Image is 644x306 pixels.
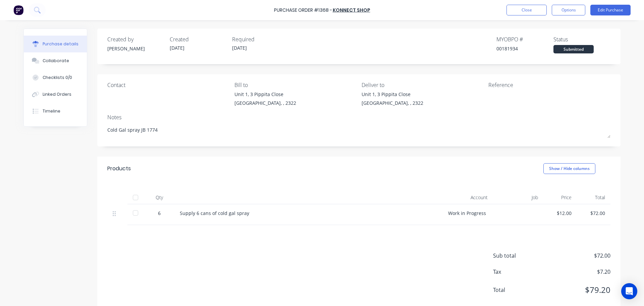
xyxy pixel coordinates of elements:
[24,52,87,69] button: Collaborate
[488,81,610,89] div: Reference
[274,7,332,14] div: Purchase Order #1368 -
[543,268,610,276] span: $7.20
[582,210,605,217] div: $72.00
[553,45,594,53] div: Submitted
[180,210,437,217] div: Supply 6 cans of cold gal spray
[232,35,289,43] div: Required
[493,286,543,294] span: Total
[621,283,637,299] div: Open Intercom Messenger
[549,210,572,217] div: $12.00
[553,35,610,43] div: Status
[24,69,87,86] button: Checklists 0/0
[107,123,610,138] textarea: Cold Gal spray JB 1774
[43,41,78,47] div: Purchase details
[590,5,631,15] button: Edit Purchase
[543,284,610,296] span: $79.20
[362,81,484,89] div: Deliver to
[107,165,131,173] div: Products
[443,191,493,204] div: Account
[234,81,357,89] div: Bill to
[577,191,610,204] div: Total
[24,36,87,52] button: Purchase details
[496,35,553,43] div: MYOB PO #
[234,91,296,98] div: Unit 1, 3 Pippita Close
[493,252,543,260] span: Sub total
[506,5,547,15] button: Close
[107,45,164,52] div: [PERSON_NAME]
[552,5,585,15] button: Options
[43,58,69,64] div: Collaborate
[43,108,60,114] div: Timeline
[333,7,370,13] a: Konnect Shop
[150,210,169,217] div: 6
[24,103,87,120] button: Timeline
[496,45,553,52] div: 00181934
[362,91,423,98] div: Unit 1, 3 Pippita Close
[24,86,87,103] button: Linked Orders
[43,91,71,97] div: Linked Orders
[43,75,72,81] div: Checklists 0/0
[543,191,577,204] div: Price
[362,99,423,106] div: [GEOGRAPHIC_DATA], , 2322
[543,252,610,260] span: $72.00
[107,81,229,89] div: Contact
[234,99,296,106] div: [GEOGRAPHIC_DATA], , 2322
[107,113,610,121] div: Notes
[493,191,543,204] div: Job
[144,191,174,204] div: Qty
[107,35,164,43] div: Created by
[543,163,595,174] button: Show / Hide columns
[493,268,543,276] span: Tax
[13,5,23,15] img: Factory
[443,204,493,225] div: Work in Progress
[170,35,227,43] div: Created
